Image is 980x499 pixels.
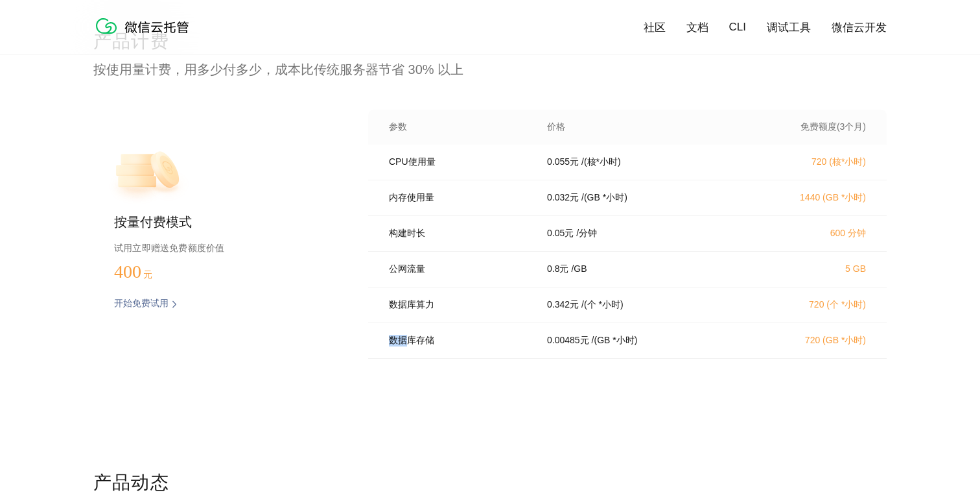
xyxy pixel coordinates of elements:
[389,299,529,311] p: 数据库算力
[547,156,579,168] p: 0.055 元
[571,263,587,275] p: / GB
[547,228,574,239] p: 0.05 元
[114,239,327,256] p: 试用立即赠送免费额度价值
[644,20,666,35] a: 社区
[389,335,529,347] p: 数据库存储
[752,335,866,347] p: 720 (GB *小时)
[389,228,529,239] p: 构建时长
[752,156,866,168] p: 720 (核*小时)
[93,470,887,496] p: 产品动态
[93,60,887,79] p: 按使用量计费，用多少付多少，成本比传统服务器节省 30% 以上
[767,20,811,35] a: 调试工具
[576,228,597,239] p: / 分钟
[547,121,565,133] p: 价格
[547,192,579,204] p: 0.032 元
[114,213,327,232] p: 按量付费模式
[114,298,169,311] p: 开始免费试用
[93,30,197,41] a: 微信云托管
[686,20,708,35] a: 文档
[547,335,589,347] p: 0.00485 元
[114,262,179,282] p: 400
[547,299,579,311] p: 0.342 元
[389,263,529,275] p: 公网流量
[389,156,529,168] p: CPU使用量
[581,192,627,204] p: / (GB *小时)
[581,299,624,311] p: / (个 *小时)
[729,21,746,34] a: CLI
[389,192,529,204] p: 内存使用量
[752,121,866,133] p: 免费额度(3个月)
[389,121,529,133] p: 参数
[143,270,152,280] span: 元
[752,263,866,274] p: 5 GB
[581,156,621,168] p: / (核*小时)
[752,228,866,239] p: 600 分钟
[752,299,866,311] p: 720 (个 *小时)
[547,263,568,275] p: 0.8 元
[752,192,866,204] p: 1440 (GB *小时)
[832,20,887,35] a: 微信云开发
[93,13,197,39] img: 微信云托管
[592,335,638,347] p: / (GB *小时)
